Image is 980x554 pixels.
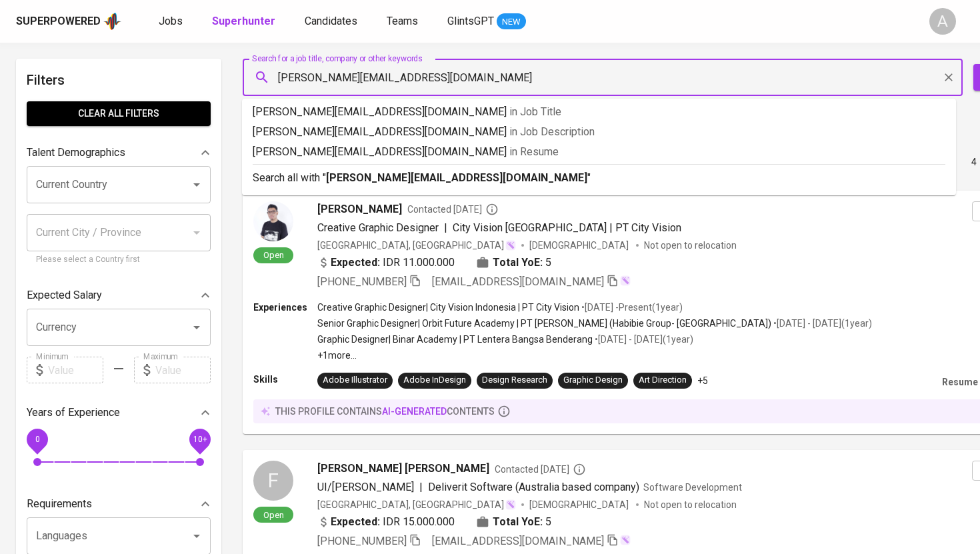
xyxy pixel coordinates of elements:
div: [GEOGRAPHIC_DATA], [GEOGRAPHIC_DATA] [317,239,516,252]
input: Value [48,357,103,383]
p: Experiences [253,301,317,314]
h6: Filters [27,69,211,91]
span: Creative Graphic Designer [317,221,439,234]
div: F [253,461,293,501]
div: IDR 11.000.000 [317,255,455,271]
img: magic_wand.svg [505,499,516,510]
p: Not open to relocation [644,498,737,511]
span: [DEMOGRAPHIC_DATA] [529,498,631,511]
div: IDR 15.000.000 [317,514,455,530]
div: Adobe Illustrator [323,374,387,387]
span: Contacted [DATE] [407,203,499,216]
a: Teams [387,13,421,30]
span: Contacted [DATE] [495,463,586,476]
span: 5 [545,255,551,271]
p: • [DATE] - [DATE] ( 1 year ) [593,333,693,346]
span: [PERSON_NAME] [PERSON_NAME] [317,461,489,477]
span: Jobs [159,15,183,27]
button: Clear [939,68,958,87]
button: Clear All filters [27,101,211,126]
p: Requirements [27,496,92,512]
div: Expected Salary [27,282,211,309]
p: Graphic Designer | Binar Academy | PT Lentera Bangsa Benderang [317,333,593,346]
img: app logo [103,11,121,31]
span: in Job Description [509,125,595,138]
div: A [929,8,956,35]
p: Not open to relocation [644,239,737,252]
span: UI/[PERSON_NAME] [317,481,414,493]
span: in Resume [509,145,559,158]
img: magic_wand.svg [505,240,516,251]
a: GlintsGPT NEW [447,13,526,30]
p: • [DATE] - [DATE] ( 1 year ) [771,317,872,330]
p: +1 more ... [317,349,872,362]
div: Art Direction [639,374,687,387]
span: 0 [35,435,39,444]
div: Design Research [482,374,547,387]
b: Total YoE: [493,255,543,271]
p: [PERSON_NAME][EMAIL_ADDRESS][DOMAIN_NAME] [253,104,945,120]
p: Please select a Country first [36,253,201,267]
p: • [DATE] - Present ( 1 year ) [579,301,683,314]
span: Candidates [305,15,357,27]
span: 5 [545,514,551,530]
p: Skills [253,373,317,386]
div: Talent Demographics [27,139,211,166]
svg: By Batam recruiter [485,203,499,216]
p: Resume [942,375,978,389]
b: Expected: [331,514,380,530]
span: | [444,220,447,236]
p: Senior Graphic Designer | Orbit Future Academy | PT [PERSON_NAME] (Habibie Group- [GEOGRAPHIC_DATA]) [317,317,771,330]
input: Value [155,357,211,383]
p: +5 [697,374,708,387]
a: Superpoweredapp logo [16,11,121,31]
span: [DEMOGRAPHIC_DATA] [529,239,631,252]
img: magic_wand.svg [620,275,631,286]
a: Superhunter [212,13,278,30]
p: Creative Graphic Designer | City Vision Indonesia | PT City Vision [317,301,579,314]
b: [PERSON_NAME][EMAIL_ADDRESS][DOMAIN_NAME] [326,171,587,184]
button: Open [187,318,206,337]
p: [PERSON_NAME][EMAIL_ADDRESS][DOMAIN_NAME] [253,144,945,160]
span: 10+ [193,435,207,444]
p: [PERSON_NAME][EMAIL_ADDRESS][DOMAIN_NAME] [253,124,945,140]
div: Superpowered [16,14,101,29]
span: | [419,479,423,495]
span: [PHONE_NUMBER] [317,535,407,547]
p: Talent Demographics [27,145,125,161]
a: Candidates [305,13,360,30]
span: Software Development [643,482,742,493]
span: [EMAIL_ADDRESS][DOMAIN_NAME] [432,535,604,547]
span: Deliverit Software (Australia based company) [428,481,639,493]
button: Open [187,175,206,194]
img: magic_wand.svg [620,535,631,545]
span: AI-generated [382,406,447,417]
b: Total YoE: [493,514,543,530]
b: Expected: [331,255,380,271]
span: [PHONE_NUMBER] [317,275,407,288]
div: [GEOGRAPHIC_DATA], [GEOGRAPHIC_DATA] [317,498,516,511]
svg: By Batam recruiter [573,463,586,476]
b: Superhunter [212,15,275,27]
span: City Vision [GEOGRAPHIC_DATA] | PT City Vision [453,221,681,234]
span: Open [258,249,289,261]
div: Requirements [27,491,211,517]
span: in Job Title [509,105,561,118]
span: Clear All filters [37,105,200,122]
span: Open [258,509,289,521]
span: GlintsGPT [447,15,494,27]
div: Years of Experience [27,399,211,426]
span: Teams [387,15,418,27]
p: this profile contains contents [275,405,495,418]
span: [EMAIL_ADDRESS][DOMAIN_NAME] [432,275,604,288]
img: c01ef357456c62b5bf9709fb0f289fc8.jpg [253,201,293,241]
p: Years of Experience [27,405,120,421]
a: Jobs [159,13,185,30]
span: NEW [497,15,526,29]
p: Expected Salary [27,287,102,303]
p: Search all with " " [253,170,945,186]
div: Adobe InDesign [403,374,466,387]
div: Graphic Design [563,374,623,387]
button: Open [187,527,206,545]
span: [PERSON_NAME] [317,201,402,217]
